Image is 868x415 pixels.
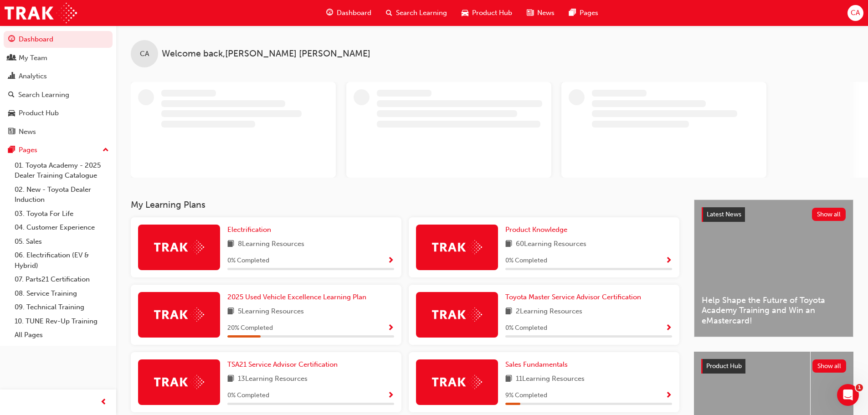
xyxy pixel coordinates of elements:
a: Toyota Master Service Advisor Certification [505,292,645,302]
a: Sales Fundamentals [505,359,571,370]
span: Sales Fundamentals [505,360,568,369]
a: 05. Sales [11,235,113,249]
button: Show Progress [665,390,672,401]
button: CA [847,5,863,21]
span: 9 % Completed [505,390,547,401]
a: pages-iconPages [562,4,606,22]
div: Search Learning [18,90,69,100]
img: Trak [432,307,482,322]
a: All Pages [11,328,113,342]
span: Welcome back , [PERSON_NAME] [PERSON_NAME] [162,49,370,59]
a: Latest NewsShow all [702,207,846,222]
a: guage-iconDashboard [319,4,379,22]
div: Pages [19,145,37,155]
span: 2 Learning Resources [516,306,582,318]
span: guage-icon [8,36,15,44]
a: car-iconProduct Hub [454,4,519,22]
a: Electrification [227,225,275,235]
span: 20 % Completed [227,323,273,333]
span: up-icon [103,144,109,156]
a: Product HubShow all [701,359,846,374]
a: Analytics [4,68,113,85]
span: book-icon [505,239,512,250]
a: TSA21 Service Advisor Certification [227,359,341,370]
span: pages-icon [8,146,15,154]
button: Show Progress [387,323,394,334]
span: 60 Learning Resources [516,239,586,250]
span: News [537,8,555,18]
a: Search Learning [4,87,113,103]
iframe: Intercom live chat [837,384,859,406]
span: pages-icon [569,7,576,19]
span: Toyota Master Service Advisor Certification [505,293,641,301]
span: 0 % Completed [505,323,547,333]
span: news-icon [527,7,534,19]
span: people-icon [8,54,15,62]
a: 09. Technical Training [11,300,113,314]
span: Show Progress [387,324,394,333]
button: Show Progress [665,255,672,266]
a: 08. Service Training [11,287,113,301]
span: Dashboard [337,8,371,18]
a: news-iconNews [519,4,562,22]
span: guage-icon [326,7,333,19]
span: Product Hub [706,362,742,370]
span: search-icon [8,91,15,99]
h3: My Learning Plans [131,200,679,210]
a: 01. Toyota Academy - 2025 Dealer Training Catalogue [11,159,113,183]
span: CA [851,8,860,18]
a: 06. Electrification (EV & Hybrid) [11,248,113,272]
span: 2025 Used Vehicle Excellence Learning Plan [227,293,366,301]
span: book-icon [227,306,234,318]
span: Latest News [707,210,741,218]
a: Dashboard [4,31,113,48]
span: Help Shape the Future of Toyota Academy Training and Win an eMastercard! [702,295,846,326]
a: 2025 Used Vehicle Excellence Learning Plan [227,292,370,302]
span: 13 Learning Resources [238,374,308,385]
a: 03. Toyota For Life [11,207,113,221]
span: Product Hub [472,8,512,18]
span: chart-icon [8,72,15,81]
div: My Team [19,53,47,63]
div: News [19,127,36,137]
a: Product Hub [4,105,113,122]
img: Trak [154,307,204,322]
span: search-icon [386,7,392,19]
span: car-icon [8,109,15,118]
span: Product Knowledge [505,225,567,234]
span: book-icon [227,374,234,385]
a: 02. New - Toyota Dealer Induction [11,183,113,207]
span: 0 % Completed [227,256,269,266]
a: My Team [4,50,113,67]
span: Show Progress [665,324,672,333]
a: 07. Parts21 Certification [11,272,113,287]
button: DashboardMy TeamAnalyticsSearch LearningProduct HubNews [4,29,113,142]
img: Trak [432,240,482,254]
span: Electrification [227,225,271,234]
button: Show Progress [665,323,672,334]
span: car-icon [462,7,468,19]
span: CA [140,49,149,59]
button: Show all [812,359,847,373]
span: Show Progress [665,392,672,400]
button: Show Progress [387,255,394,266]
button: Show all [812,208,846,221]
img: Trak [154,240,204,254]
button: Show Progress [387,390,394,401]
span: Show Progress [665,257,672,265]
span: news-icon [8,128,15,136]
button: Pages [4,142,113,159]
div: Analytics [19,71,47,82]
div: Product Hub [19,108,59,118]
span: Search Learning [396,8,447,18]
span: 8 Learning Resources [238,239,304,250]
span: Show Progress [387,392,394,400]
a: 10. TUNE Rev-Up Training [11,314,113,328]
span: book-icon [505,374,512,385]
span: TSA21 Service Advisor Certification [227,360,338,369]
span: 1 [856,384,863,391]
img: Trak [5,3,77,23]
span: book-icon [227,239,234,250]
